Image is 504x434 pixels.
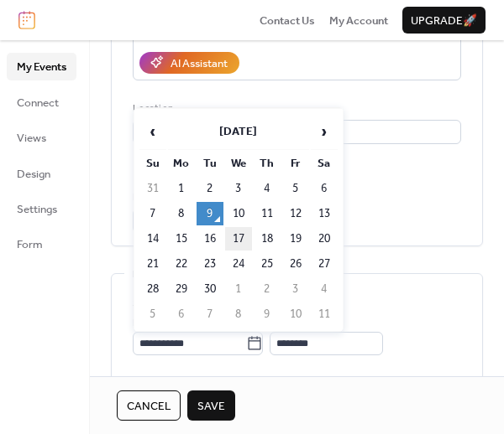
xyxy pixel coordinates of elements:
td: 6 [168,302,195,326]
a: Connect [7,89,76,116]
td: 14 [139,227,166,251]
a: Contact Us [260,12,315,28]
button: AI Assistant [139,52,239,74]
div: AI Assistant [171,55,228,72]
td: 25 [254,252,281,276]
td: 26 [282,252,309,276]
span: Form [17,236,43,253]
td: 4 [311,277,338,301]
td: 17 [225,227,252,251]
span: Settings [17,201,57,218]
th: Th [254,152,281,175]
td: 13 [311,202,338,225]
td: 2 [197,177,223,200]
td: 21 [139,252,166,276]
th: [DATE] [168,114,309,150]
td: 28 [139,277,166,301]
td: 4 [254,177,281,200]
button: Save [187,390,235,421]
td: 8 [225,302,252,326]
a: Views [7,124,76,151]
th: We [225,152,252,175]
span: › [312,115,337,148]
td: 22 [168,252,195,276]
button: Upgrade🚀 [402,7,486,34]
td: 10 [282,302,309,326]
td: 31 [139,177,166,200]
span: Cancel [127,398,171,415]
td: 12 [282,202,309,225]
td: 18 [254,227,281,251]
td: 24 [225,252,252,276]
img: logo [18,11,35,29]
td: 19 [282,227,309,251]
td: 3 [225,177,252,200]
button: Cancel [117,390,181,421]
td: 7 [139,202,166,225]
td: 10 [225,202,252,225]
td: 11 [254,202,281,225]
td: 9 [254,302,281,326]
span: ‹ [140,115,165,148]
span: Save [197,398,225,415]
span: My Events [17,59,66,75]
th: Su [139,152,166,175]
td: 23 [197,252,223,276]
th: Sa [311,152,338,175]
th: Mo [168,152,195,175]
th: Tu [197,152,223,175]
span: Design [17,166,50,183]
td: 5 [282,177,309,200]
td: 6 [311,177,338,200]
td: 5 [139,302,166,326]
a: Form [7,230,76,257]
td: 27 [311,252,338,276]
td: 8 [168,202,195,225]
td: 20 [311,227,338,251]
a: My Events [7,53,76,80]
td: 1 [225,277,252,301]
td: 15 [168,227,195,251]
th: Fr [282,152,309,175]
span: Views [17,130,46,147]
td: 9 [197,202,223,225]
td: 7 [197,302,223,326]
span: Connect [17,95,59,111]
td: 16 [197,227,223,251]
td: 11 [311,302,338,326]
a: Settings [7,195,76,222]
td: 29 [168,277,195,301]
a: Design [7,160,76,187]
td: 1 [168,177,195,200]
td: 30 [197,277,223,301]
span: Contact Us [260,13,315,29]
span: My Account [329,13,388,29]
span: Upgrade 🚀 [411,13,477,29]
a: My Account [329,12,388,28]
td: 2 [254,277,281,301]
div: Location [133,101,458,117]
td: 3 [282,277,309,301]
